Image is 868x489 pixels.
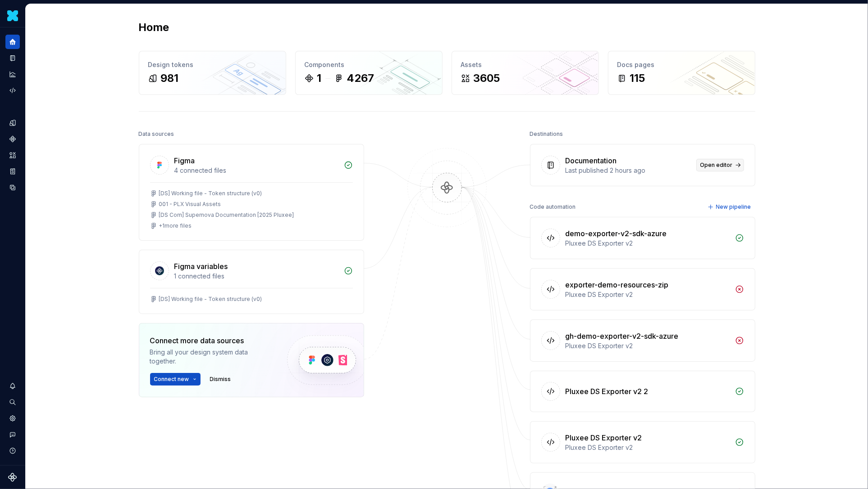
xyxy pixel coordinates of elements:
[566,443,730,452] div: Pluxee DS Exporter v2
[174,155,195,166] div: Figma
[566,432,642,443] div: Pluxee DS Exporter v2
[159,201,221,208] div: 001 - PLX Visual Assets
[148,60,277,69] div: Design tokens
[566,331,679,341] div: gh-demo-exporter-v2-sdk-azure
[159,222,192,229] div: + 1 more files
[5,132,20,146] a: Components
[566,279,669,290] div: exporter-demo-resources-zip
[5,67,20,81] a: Analytics
[7,10,18,21] img: 8442b5b3-d95e-456d-8131-d61e917d6403.png
[5,395,20,409] button: Search ⌘K
[139,20,169,35] h2: Home
[159,190,262,197] div: [DS] Working file - Token structure (v0)
[5,180,20,195] a: Data sources
[5,83,20,98] a: Code automation
[608,51,755,95] a: Docs pages115
[5,411,20,426] a: Settings
[317,71,322,85] div: 1
[5,116,20,130] a: Design tokens
[174,166,338,175] div: 4 connected files
[566,239,730,248] div: Pluxee DS Exporter v2
[452,51,599,95] a: Assets3605
[159,296,262,303] div: [DS] Working file - Token structure (v0)
[154,376,189,383] span: Connect new
[159,211,294,219] div: [DS Com] Supernova Documentation [2025 Pluxee]
[5,51,20,65] a: Documentation
[8,473,17,482] svg: Supernova Logo
[295,51,443,95] a: Components14267
[210,376,231,383] span: Dismiss
[139,144,364,241] a: Figma4 connected files[DS] Working file - Token structure (v0)001 - PLX Visual Assets[DS Com] Sup...
[139,51,286,95] a: Design tokens981
[530,128,563,140] div: Destinations
[139,128,174,140] div: Data sources
[705,201,755,213] button: New pipeline
[696,159,744,171] a: Open editor
[150,335,272,346] div: Connect more data sources
[566,228,667,239] div: demo-exporter-v2-sdk-azure
[474,71,500,85] div: 3605
[617,60,746,69] div: Docs pages
[5,427,20,442] button: Contact support
[566,341,730,350] div: Pluxee DS Exporter v2
[174,272,338,281] div: 1 connected files
[206,373,235,386] button: Dismiss
[716,203,751,211] span: New pipeline
[5,379,20,393] button: Notifications
[566,386,649,397] div: Pluxee DS Exporter v2 2
[530,201,576,213] div: Code automation
[461,60,589,69] div: Assets
[5,164,20,179] a: Storybook stories
[161,71,179,85] div: 981
[566,155,617,166] div: Documentation
[150,373,201,386] button: Connect new
[347,71,375,85] div: 4267
[139,250,364,314] a: Figma variables1 connected files[DS] Working file - Token structure (v0)
[630,71,645,85] div: 115
[700,162,733,169] span: Open editor
[174,261,228,272] div: Figma variables
[150,348,272,366] div: Bring all your design system data together.
[305,60,433,69] div: Components
[566,166,691,175] div: Last published 2 hours ago
[5,35,20,49] a: Home
[566,290,730,299] div: Pluxee DS Exporter v2
[5,148,20,162] a: Assets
